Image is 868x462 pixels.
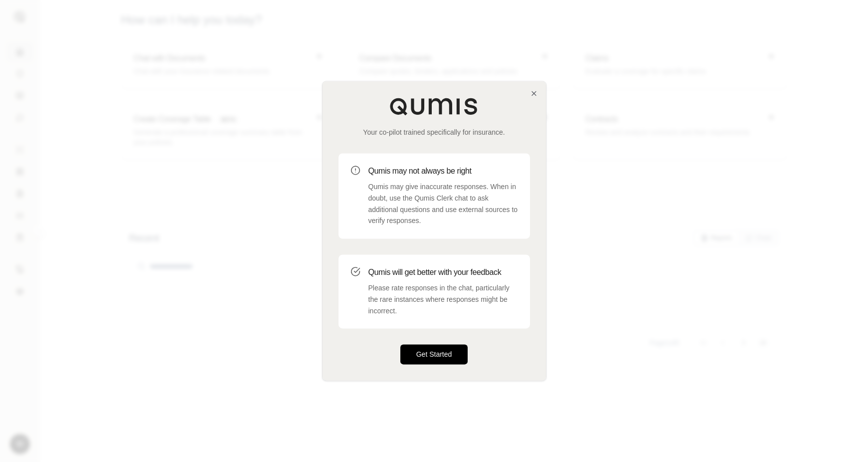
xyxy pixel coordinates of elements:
[368,282,518,316] p: Please rate responses in the chat, particularly the rare instances where responses might be incor...
[400,345,468,365] button: Get Started
[368,181,518,227] p: Qumis may give inaccurate responses. When in doubt, use the Qumis Clerk chat to ask additional qu...
[368,266,518,278] h3: Qumis will get better with your feedback
[339,127,530,137] p: Your co-pilot trained specifically for insurance.
[389,97,479,115] img: Qumis Logo
[368,165,518,177] h3: Qumis may not always be right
